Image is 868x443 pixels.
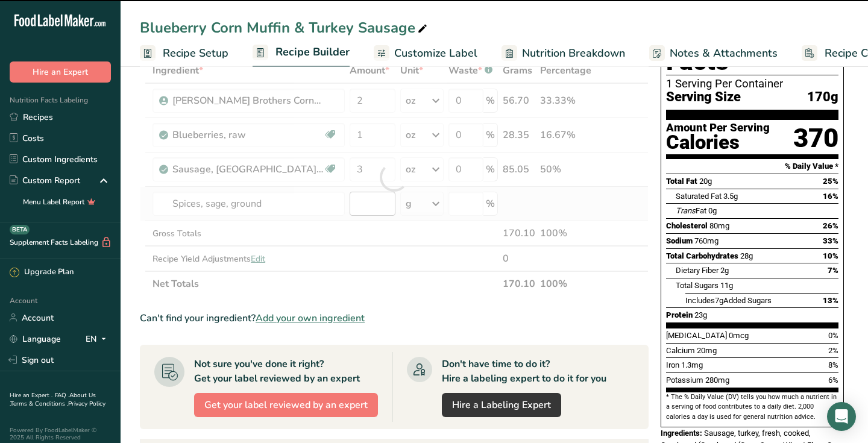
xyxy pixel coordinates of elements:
[10,225,30,234] div: BETA
[676,266,719,275] span: Dietary Fiber
[676,206,696,215] i: Trans
[86,331,111,346] div: EN
[253,39,350,68] a: Recipe Builder
[666,90,741,105] span: Serving Size
[194,393,378,417] button: Get your label reviewed by an expert
[676,192,722,201] span: Saturated Fat
[708,206,717,215] span: 0g
[666,78,838,90] div: 1 Serving Per Container
[275,44,350,60] span: Recipe Builder
[697,346,717,355] span: 20mg
[729,331,749,340] span: 0mcg
[694,310,707,319] span: 23g
[10,391,96,408] a: About Us .
[685,296,772,305] span: Includes Added Sugars
[666,177,697,186] span: Total Fat
[10,391,52,400] a: Hire an Expert .
[140,311,649,325] div: Can't find your ingredient?
[140,40,228,67] a: Recipe Setup
[140,17,430,39] div: Blueberry Corn Muffin & Turkey Sausage
[666,134,770,151] div: Calories
[394,45,477,61] span: Customize Label
[666,346,695,355] span: Calcium
[823,236,838,245] span: 33%
[649,40,778,67] a: Notes & Attachments
[256,311,365,325] span: Add your own ingredient
[823,221,838,230] span: 26%
[666,122,770,134] div: Amount Per Serving
[828,360,838,369] span: 8%
[10,400,68,408] a: Terms & Conditions .
[666,360,679,369] span: Iron
[705,375,729,385] span: 280mg
[720,281,733,290] span: 11g
[194,357,360,386] div: Not sure you've done it right? Get your label reviewed by an expert
[828,346,838,355] span: 2%
[10,328,61,350] a: Language
[442,357,606,386] div: Don't have time to do it? Hire a labeling expert to do it for you
[163,45,228,61] span: Recipe Setup
[666,251,738,260] span: Total Carbohydrates
[694,236,719,245] span: 760mg
[807,90,838,105] span: 170g
[676,206,706,215] span: Fat
[827,402,856,431] div: Open Intercom Messenger
[823,251,838,260] span: 10%
[715,296,723,305] span: 7g
[666,236,693,245] span: Sodium
[823,296,838,305] span: 13%
[670,45,778,61] span: Notes & Attachments
[699,177,712,186] span: 20g
[823,192,838,201] span: 16%
[723,192,738,201] span: 3.5g
[828,331,838,340] span: 0%
[204,398,368,412] span: Get your label reviewed by an expert
[68,400,105,408] a: Privacy Policy
[666,310,693,319] span: Protein
[666,375,703,385] span: Potassium
[10,427,111,441] div: Powered By FoodLabelMaker © 2025 All Rights Reserved
[681,360,703,369] span: 1.3mg
[666,331,727,340] span: [MEDICAL_DATA]
[828,375,838,385] span: 6%
[666,159,838,174] section: % Daily Value *
[828,266,838,275] span: 7%
[522,45,625,61] span: Nutrition Breakdown
[10,61,111,83] button: Hire an Expert
[442,393,561,417] a: Hire a Labeling Expert
[720,266,729,275] span: 2g
[740,251,753,260] span: 28g
[666,392,838,422] section: * The % Daily Value (DV) tells you how much a nutrient in a serving of food contributes to a dail...
[661,429,702,438] span: Ingredients:
[10,266,74,278] div: Upgrade Plan
[502,40,625,67] a: Nutrition Breakdown
[823,177,838,186] span: 25%
[55,391,69,400] a: FAQ .
[793,122,838,154] div: 370
[676,281,719,290] span: Total Sugars
[709,221,729,230] span: 80mg
[666,221,708,230] span: Cholesterol
[10,174,80,187] div: Custom Report
[374,40,477,67] a: Customize Label
[666,20,838,75] h1: Nutrition Facts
